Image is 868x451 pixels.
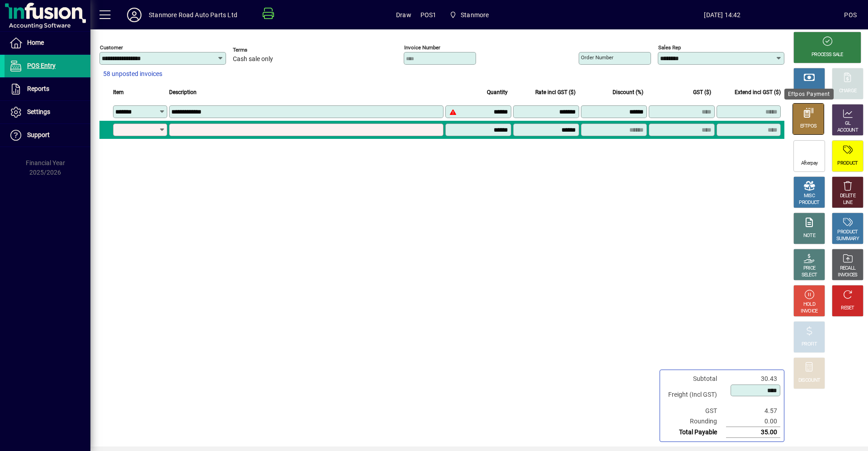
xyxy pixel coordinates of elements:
div: PRODUCT [837,229,858,236]
a: Settings [5,101,90,123]
div: PRODUCT [799,199,819,206]
mat-label: Customer [100,44,123,51]
td: 4.57 [726,406,780,416]
div: Eftpos Payment [784,89,834,100]
div: INVOICES [838,272,857,279]
span: Support [27,131,50,138]
a: Support [5,124,90,147]
div: SUMMARY [836,236,859,242]
div: Afterpay [801,160,817,167]
div: Stanmore Road Auto Parts Ltd [149,8,237,22]
div: CASH [803,88,815,95]
div: EFTPOS [800,123,817,130]
div: RECALL [840,265,856,272]
td: 35.00 [726,427,780,438]
td: GST [664,406,726,416]
td: 30.43 [726,374,780,384]
div: HOLD [803,301,815,308]
span: Reports [27,85,49,92]
div: DISCOUNT [798,377,820,384]
span: Rate incl GST ($) [535,87,576,97]
div: LINE [843,199,852,206]
span: Description [169,87,197,97]
div: RESET [841,305,854,312]
div: PROCESS SALE [811,52,843,58]
div: INVOICE [801,308,817,315]
div: CHARGE [839,88,857,95]
div: NOTE [803,233,815,239]
span: Stanmore [446,7,493,23]
span: Extend incl GST ($) [735,87,781,97]
button: Profile [120,7,149,23]
div: MISC [804,193,815,199]
mat-label: Invoice number [404,44,440,51]
span: [DATE] 14:42 [600,8,844,22]
div: PRODUCT [837,160,858,167]
span: Item [113,87,124,97]
span: Draw [396,8,411,22]
div: PRICE [803,265,816,272]
span: POS1 [420,8,437,22]
a: Home [5,32,90,54]
div: ACCOUNT [837,127,858,134]
a: Reports [5,78,90,100]
span: Settings [27,108,50,115]
div: POS [844,8,857,22]
div: SELECT [802,272,817,279]
span: Cash sale only [233,56,273,63]
span: Quantity [487,87,508,97]
td: Rounding [664,416,726,427]
span: Discount (%) [613,87,643,97]
td: Freight (Incl GST) [664,384,726,406]
span: 58 unposted invoices [103,69,162,79]
span: Home [27,39,44,46]
div: GL [845,120,851,127]
div: DELETE [840,193,855,199]
span: GST ($) [693,87,711,97]
button: 58 unposted invoices [99,66,166,82]
span: Terms [233,47,287,53]
td: Subtotal [664,374,726,384]
mat-label: Order number [581,54,613,61]
span: Stanmore [461,8,489,22]
td: Total Payable [664,427,726,438]
mat-label: Sales rep [658,44,681,51]
div: PROFIT [802,341,817,348]
span: POS Entry [27,62,56,69]
td: 0.00 [726,416,780,427]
